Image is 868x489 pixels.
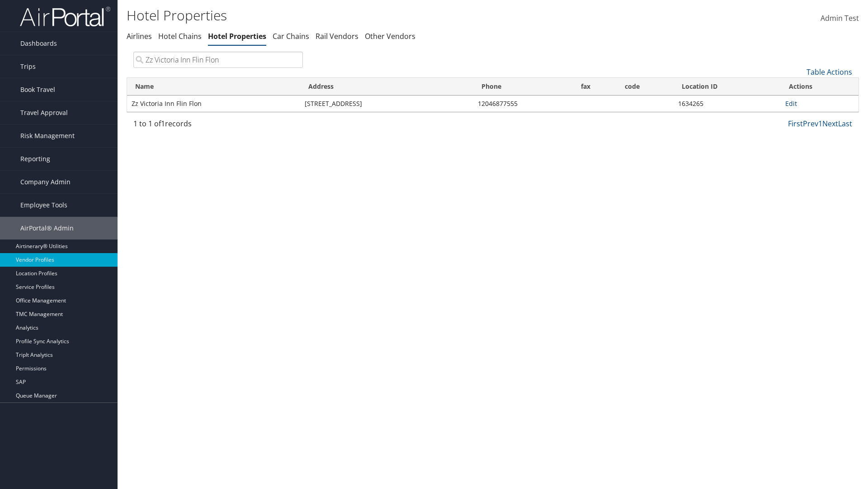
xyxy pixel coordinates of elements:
[20,125,75,147] span: Risk Management
[20,217,74,240] span: AirPortal® Admin
[208,31,266,41] a: Hotel Properties
[20,194,67,216] span: Employee Tools
[300,96,473,112] td: [STREET_ADDRESS]
[20,32,57,55] span: Dashboards
[365,31,415,41] a: Other Vendors
[674,78,781,96] th: Location ID: activate to sort column ascending
[822,119,838,129] a: Next
[20,101,68,124] span: Travel Approval
[573,78,617,96] th: fax: activate to sort column ascending
[127,78,300,96] th: Name: activate to sort column ascending
[20,171,71,193] span: Company Admin
[133,52,303,68] input: Search
[20,55,36,78] span: Trips
[127,31,152,41] a: Airlines
[803,119,818,129] a: Prev
[818,119,822,129] a: 1
[300,78,473,96] th: Address: activate to sort column ascending
[316,31,359,41] a: Rail Vendors
[133,118,303,134] div: 1 to 1 of records
[473,96,573,112] td: 12046877555
[127,96,300,112] td: Zz Victoria Inn Flin Flon
[127,6,615,25] h1: Hotel Properties
[821,5,859,33] a: Admin Test
[785,99,797,108] a: Edit
[838,119,852,129] a: Last
[161,119,165,129] span: 1
[20,78,55,101] span: Book Travel
[821,13,859,23] span: Admin Test
[788,119,803,129] a: First
[158,31,202,41] a: Hotel Chains
[20,6,110,27] img: airportal-logo.png
[273,31,309,41] a: Car Chains
[617,78,674,96] th: code: activate to sort column ascending
[473,78,573,96] th: Phone: activate to sort column ascending
[807,67,852,77] a: Table Actions
[674,96,781,112] td: 1634265
[781,78,859,96] th: Actions
[20,148,50,170] span: Reporting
